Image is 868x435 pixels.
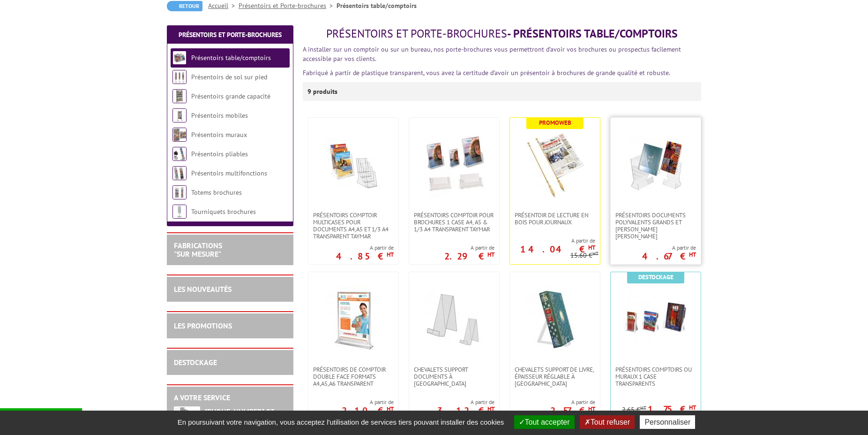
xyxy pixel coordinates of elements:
[313,212,394,240] span: Présentoirs comptoir multicases POUR DOCUMENTS A4,A5 ET 1/3 A4 TRANSPARENT TAYMAR
[611,366,701,387] a: Présentoirs comptoirs ou muraux 1 case Transparents
[642,253,696,259] p: 4.67 €
[174,394,286,402] h2: A votre service
[174,321,232,330] a: LES PROMOTIONS
[172,185,187,199] img: Totems brochures
[303,45,681,63] font: A installer sur un comptoir ou sur un bureau, nos porte-brochures vous permettront d’avoir vos br...
[421,132,487,198] img: PRÉSENTOIRS COMPTOIR POUR BROCHURES 1 CASE A4, A5 & 1/3 A4 TRANSPARENT taymar
[239,1,337,10] a: Présentoirs et Porte-brochures
[205,407,275,416] strong: [PHONE_NUMBER] 03
[421,286,487,352] img: CHEVALETS SUPPORT DOCUMENTS À POSER
[308,366,398,387] a: PRÉSENTOIRS DE COMPTOIR DOUBLE FACE FORMATS A4,A5,A6 TRANSPARENT
[172,108,187,122] img: Présentoirs mobiles
[174,241,222,259] a: FABRICATIONS"Sur Mesure"
[487,405,494,413] sup: HT
[510,366,600,387] a: CHEVALETS SUPPORT DE LIVRE, ÉPAISSEUR RÉGLABLE À [GEOGRAPHIC_DATA]
[487,251,494,259] sup: HT
[191,53,271,62] a: Présentoirs table/comptoirs
[550,408,595,413] p: 2.57 €
[414,366,494,387] span: CHEVALETS SUPPORT DOCUMENTS À [GEOGRAPHIC_DATA]
[611,212,701,240] a: Présentoirs Documents Polyvalents Grands et [PERSON_NAME] [PERSON_NAME]
[414,212,494,233] span: PRÉSENTOIRS COMPTOIR POUR BROCHURES 1 CASE A4, A5 & 1/3 A4 TRANSPARENT taymar
[307,82,343,101] p: 9 produits
[444,244,494,252] span: A partir de
[172,89,187,103] img: Présentoirs grande capacité
[640,404,646,411] sup: HT
[522,286,588,352] img: CHEVALETS SUPPORT DE LIVRE, ÉPAISSEUR RÉGLABLE À POSER
[337,1,417,10] li: Présentoirs table/comptoirs
[510,212,600,226] a: Présentoir de lecture en bois pour journaux
[336,253,394,259] p: 4.85 €
[522,132,588,198] img: Présentoir de lecture en bois pour journaux
[640,415,695,429] button: Personnaliser (fenêtre modale)
[622,406,646,413] p: 2.65 €
[321,286,386,352] img: PRÉSENTOIRS DE COMPTOIR DOUBLE FACE FORMATS A4,A5,A6 TRANSPARENT
[172,147,187,161] img: Présentoirs pliables
[539,119,571,127] b: Promoweb
[308,212,398,240] a: Présentoirs comptoir multicases POUR DOCUMENTS A4,A5 ET 1/3 A4 TRANSPARENT TAYMAR
[514,415,575,429] button: Tout accepter
[510,237,595,244] span: A partir de
[172,128,187,142] img: Présentoirs muraux
[515,366,595,387] span: CHEVALETS SUPPORT DE LIVRE, ÉPAISSEUR RÉGLABLE À [GEOGRAPHIC_DATA]
[580,415,635,429] button: Tout refuser
[615,212,696,240] span: Présentoirs Documents Polyvalents Grands et [PERSON_NAME] [PERSON_NAME]
[191,73,267,81] a: Présentoirs de sol sur pied
[648,406,696,412] p: 1.75 €
[615,366,696,387] span: Présentoirs comptoirs ou muraux 1 case Transparents
[387,405,394,413] sup: HT
[191,188,242,197] a: Totems brochures
[191,150,248,158] a: Présentoirs pliables
[342,398,394,406] span: A partir de
[437,398,494,406] span: A partir de
[303,28,701,40] h1: - Présentoirs table/comptoirs
[515,212,595,226] span: Présentoir de lecture en bois pour journaux
[313,366,394,387] span: PRÉSENTOIRS DE COMPTOIR DOUBLE FACE FORMATS A4,A5,A6 TRANSPARENT
[303,69,670,77] font: Fabriqué à partir de plastique transparent, vous avez la certitude d’avoir un présentoir à brochu...
[623,132,688,198] img: Présentoirs Documents Polyvalents Grands et Petits Modèles
[191,169,267,177] a: Présentoirs multifonctions
[409,366,499,387] a: CHEVALETS SUPPORT DOCUMENTS À [GEOGRAPHIC_DATA]
[550,398,595,406] span: A partir de
[172,205,187,219] img: Tourniquets brochures
[321,132,386,198] img: Présentoirs comptoir multicases POUR DOCUMENTS A4,A5 ET 1/3 A4 TRANSPARENT TAYMAR
[191,92,270,100] a: Présentoirs grande capacité
[342,408,394,413] p: 2.10 €
[638,273,673,281] b: Destockage
[174,358,217,367] a: DESTOCKAGE
[172,166,187,180] img: Présentoirs multifonctions
[172,51,187,65] img: Présentoirs table/comptoirs
[191,207,256,216] a: Tourniquets brochures
[336,244,394,252] span: A partir de
[689,404,696,412] sup: HT
[588,405,595,413] sup: HT
[174,284,232,294] a: LES NOUVEAUTÉS
[437,408,494,413] p: 3.12 €
[642,244,696,252] span: A partir de
[588,244,595,252] sup: HT
[623,286,688,352] img: Présentoirs comptoirs ou muraux 1 case Transparents
[167,1,202,11] a: Retour
[409,212,499,233] a: PRÉSENTOIRS COMPTOIR POUR BROCHURES 1 CASE A4, A5 & 1/3 A4 TRANSPARENT taymar
[387,251,394,259] sup: HT
[191,111,248,120] a: Présentoirs mobiles
[520,246,595,252] p: 14.04 €
[208,1,239,10] a: Accueil
[179,31,282,39] a: Présentoirs et Porte-brochures
[570,252,599,259] p: 15.60 €
[689,251,696,259] sup: HT
[191,130,247,139] a: Présentoirs muraux
[444,253,494,259] p: 2.29 €
[172,70,187,84] img: Présentoirs de sol sur pied
[592,250,599,257] sup: HT
[326,26,507,41] span: Présentoirs et Porte-brochures
[173,418,509,426] span: En poursuivant votre navigation, vous acceptez l'utilisation de services tiers pouvant installer ...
